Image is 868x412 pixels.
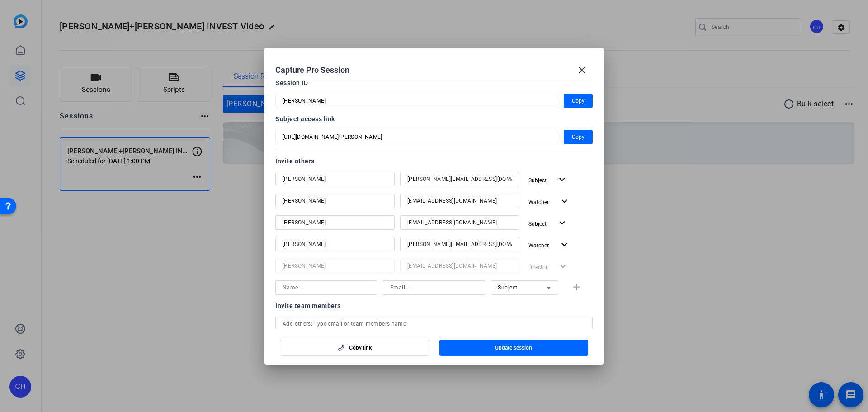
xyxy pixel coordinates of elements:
span: Subject [498,284,518,291]
input: Email... [407,260,512,271]
button: Watcher [525,237,574,253]
input: Name... [283,195,387,206]
div: Invite team members [275,300,593,311]
button: Copy link [280,340,429,356]
input: Name... [283,174,387,185]
input: Session OTP [283,95,551,106]
button: Watcher [525,194,574,210]
mat-icon: expand_more [559,196,570,207]
div: Invite others [275,156,593,166]
input: Email... [407,174,512,185]
input: Session OTP [283,132,551,142]
button: Subject [525,172,571,188]
mat-icon: expand_more [557,218,568,229]
span: Watcher [528,199,549,205]
mat-icon: close [576,65,587,76]
div: Session ID [275,77,593,88]
button: Subject [525,215,571,232]
input: Email... [407,217,512,228]
input: Email... [407,239,512,250]
button: Copy [564,130,593,144]
mat-icon: expand_more [557,174,568,185]
span: Subject [528,177,547,184]
button: Copy [564,94,593,108]
span: Watcher [528,242,549,249]
input: Email... [407,195,512,206]
input: Name... [283,260,387,271]
mat-icon: expand_more [559,239,570,251]
div: Capture Pro Session [275,59,593,81]
input: Email... [390,282,478,293]
span: Subject [528,221,547,227]
input: Name... [283,217,387,228]
span: Copy [572,132,585,142]
input: Name... [283,282,370,293]
span: Update session [495,344,532,351]
div: Subject access link [275,114,593,124]
span: Copy [572,95,585,106]
input: Name... [283,239,387,250]
span: Copy link [349,344,372,351]
input: Add others: Type email or team members name [283,318,585,329]
button: Update session [439,340,589,356]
